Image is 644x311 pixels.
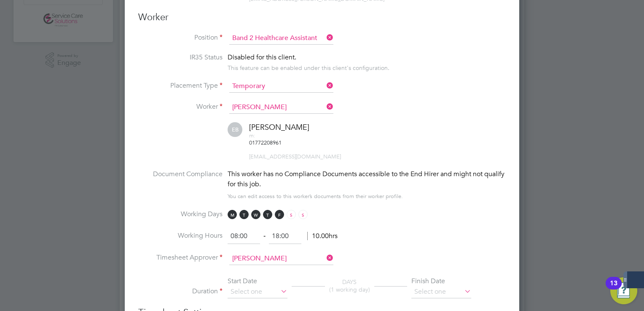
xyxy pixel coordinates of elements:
[228,286,287,298] input: Select one
[228,229,260,244] input: 08:00
[228,191,403,201] div: You can edit access to this worker’s documents from their worker profile.
[329,286,370,293] span: (1 working day)
[138,231,223,240] label: Working Hours
[325,278,374,293] div: DAYS
[138,169,223,200] label: Document Compliance
[229,80,333,93] input: Select one
[610,277,637,304] button: Open Resource Center, 13 new notifications
[263,210,272,219] span: T
[249,132,255,139] span: m:
[249,153,341,160] span: [EMAIL_ADDRESS][DOMAIN_NAME]
[411,286,471,298] input: Select one
[228,210,237,219] span: M
[307,232,338,240] span: 10.00hrs
[138,11,506,24] h3: Worker
[138,33,223,42] label: Position
[411,277,471,286] div: Finish Date
[249,139,282,146] a: Call via 8x8
[138,210,223,219] label: Working Days
[298,210,308,219] span: S
[228,169,506,189] div: This worker has no Compliance Documents accessible to the End Hirer and might not qualify for thi...
[228,277,287,286] div: Start Date
[239,210,249,219] span: T
[138,53,223,62] label: IR35 Status
[228,53,296,62] span: Disabled for this client.
[251,210,260,219] span: W
[228,62,389,72] div: This feature can be enabled under this client's configuration.
[287,210,296,219] span: S
[229,101,333,114] input: Search for...
[138,102,223,111] label: Worker
[138,253,223,262] label: Timesheet Approver
[610,283,617,294] div: 13
[275,210,284,219] span: F
[262,232,267,240] span: ‐
[269,229,301,244] input: 17:00
[229,32,333,45] input: Search for...
[249,122,309,132] span: [PERSON_NAME]
[138,287,223,296] label: Duration
[228,122,242,137] span: EB
[138,81,223,90] label: Placement Type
